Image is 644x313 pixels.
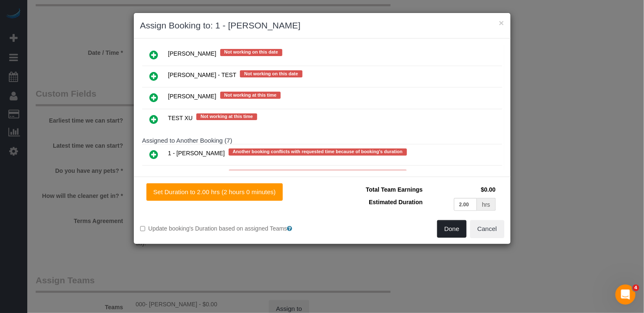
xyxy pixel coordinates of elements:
[140,226,146,231] input: Update booking's Duration based on assigned Teams
[140,224,316,233] label: Update booking's Duration based on assigned Teams
[240,70,302,77] span: Not working on this date
[168,150,225,157] span: 1 - [PERSON_NAME]
[168,72,237,79] span: [PERSON_NAME] - TEST
[369,199,422,205] span: Estimated Duration
[140,19,504,32] h3: Assign Booking to: 1 - [PERSON_NAME]
[229,149,407,155] span: Another booking conflicts with requested time because of booking's duration
[633,285,639,291] span: 4
[229,170,407,177] span: Another booking conflicts with requested time because of booking's duration
[470,220,504,238] button: Cancel
[220,92,281,98] span: Not working at this time
[220,49,282,56] span: Not working on this date
[168,51,216,57] span: [PERSON_NAME]
[168,93,216,100] span: [PERSON_NAME]
[499,18,504,27] button: ×
[146,183,283,201] button: Set Duration to 2.00 hrs (2 hours 0 minutes)
[196,113,257,120] span: Not working at this time
[615,285,636,305] iframe: Intercom live chat
[168,115,193,121] span: TEST XU
[329,183,425,196] td: Total Team Earnings
[437,220,467,238] button: Done
[425,183,498,196] td: $0.00
[142,137,502,144] h4: Assigned to Another Booking (7)
[477,198,495,211] div: hrs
